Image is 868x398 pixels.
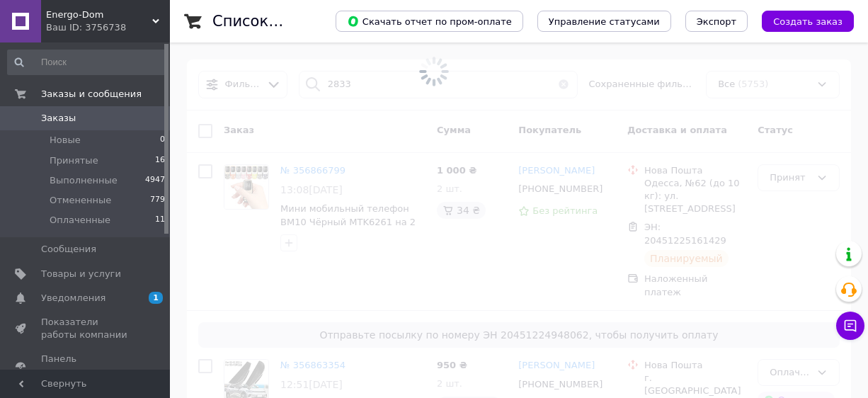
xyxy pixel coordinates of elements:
[212,13,334,30] h1: Список заказов
[50,174,118,187] span: Выполненные
[537,11,671,32] button: Управление статусами
[41,112,76,125] span: Заказы
[336,11,523,32] button: Скачать отчет по пром-оплате
[41,88,142,101] span: Заказы и сообщения
[155,214,165,227] span: 11
[50,194,111,207] span: Отмененные
[149,292,163,304] span: 1
[347,15,512,28] span: Скачать отчет по пром-оплате
[46,21,170,34] div: Ваш ID: 3756738
[50,214,110,227] span: Оплаченные
[50,154,98,167] span: Принятые
[41,292,105,305] span: Уведомления
[697,16,736,27] span: Экспорт
[41,353,131,378] span: Панель управления
[145,174,165,187] span: 4947
[685,11,748,32] button: Экспорт
[160,134,165,147] span: 0
[748,16,854,26] a: Создать заказ
[549,16,660,27] span: Управление статусами
[7,50,166,75] input: Поиск
[41,268,121,280] span: Товары и услуги
[150,194,165,207] span: 779
[773,16,843,27] span: Создать заказ
[41,316,131,341] span: Показатели работы компании
[155,154,165,167] span: 16
[50,134,81,147] span: Новые
[46,8,152,21] span: Energo-Dom
[762,11,854,32] button: Создать заказ
[41,243,96,256] span: Сообщения
[836,312,864,340] button: Чат с покупателем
